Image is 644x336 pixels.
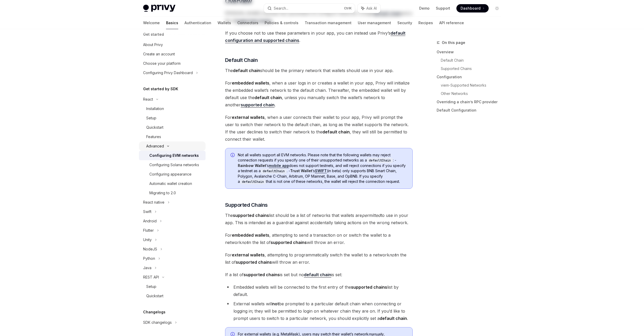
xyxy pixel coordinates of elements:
a: Basics [166,17,178,29]
strong: default chain [380,316,407,321]
span: The should be the primary network that wallets should use in your app. [225,67,413,74]
div: React native [143,199,164,205]
span: If you choose not to use these parameters in your app, you can instead use Privy’s . [225,29,413,44]
a: Setup [139,113,206,123]
div: Setup [146,115,156,121]
em: permitted [362,213,381,218]
a: mobile app [269,163,289,168]
div: Features [146,134,161,140]
strong: default chain [233,68,260,73]
div: REST API [143,274,159,280]
a: Choose your platform [139,59,206,68]
span: For , attempting to send a transaction on or switch the wallet to a network in the list of will t... [225,231,413,246]
a: Configuring EVM networks [139,151,206,160]
div: Quickstart [146,293,163,299]
a: SWIFT [315,169,327,173]
a: Overriding a chain’s RPC provider [437,98,505,106]
a: Setup [139,282,206,291]
strong: default chain [322,129,350,134]
svg: Info [231,153,236,158]
div: Automatic wallet creation [149,180,192,187]
a: Other Networks [441,89,505,98]
div: Unity [143,237,152,243]
span: The list should be a list of networks that wallets are to use in your app. This is intended as a ... [225,212,413,226]
a: Configuration [437,73,505,81]
strong: external wallets [232,252,265,257]
code: defaultChain [261,169,287,174]
button: Toggle dark mode [493,4,501,12]
a: default chain [304,272,331,277]
li: Embedded wallets will be connected to the first entry of the list by default. [225,283,413,298]
a: viem-Supported Networks [441,81,505,89]
strong: supported chains [351,285,387,290]
strong: embedded wallets [232,80,269,86]
div: React [143,96,153,102]
a: Security [397,17,412,29]
span: For , when a user logs in or creates a wallet in your app, Privy will initialize the embedded wal... [225,79,413,108]
a: Migrating to 2.0 [139,188,206,198]
a: Support [436,6,450,11]
strong: Trust Wallet [290,169,312,173]
button: Ask AI [358,4,380,13]
a: Default Configuration [437,106,505,114]
strong: default chain [254,95,282,100]
div: Swift [143,209,151,215]
span: On this page [442,40,465,46]
a: Supported Chains [441,64,505,73]
div: Migrating to 2.0 [149,190,176,196]
h5: Changelogs [143,309,165,315]
strong: supported chains [271,240,307,245]
strong: supported chain [241,102,275,107]
a: Dashboard [456,4,489,12]
div: NodeJS [143,246,157,252]
div: Configuring EVM networks [149,152,199,159]
span: Dashboard [461,6,481,11]
div: Create an account [143,51,175,57]
a: Default Chain [441,56,505,64]
a: Configuring Solana networks [139,160,206,170]
a: Authentication [184,17,211,29]
em: not [241,240,248,245]
a: Features [139,132,206,141]
a: Quickstart [139,123,206,132]
code: defaultChain [367,158,393,163]
a: Recipes [418,17,433,29]
div: Quickstart [146,124,163,131]
button: Search...CtrlK [264,4,355,13]
div: Search... [274,5,288,11]
li: External wallets will be prompted to a particular default chain when connecting or logging in; th... [225,300,413,322]
span: For , when a user connects their wallet to your app, Privy will prompt the user to switch their n... [225,114,413,143]
strong: embedded wallets [232,232,269,238]
div: Configuring Privy Dashboard [143,70,193,76]
a: Configuring appearance [139,170,206,179]
a: Policies & controls [265,17,298,29]
a: User management [358,17,391,29]
div: Setup [146,283,156,290]
div: Configuring Solana networks [149,162,199,168]
a: Connectors [237,17,258,29]
strong: Rainbow Wallet [238,163,266,168]
div: Configuring appearance [149,171,192,177]
h5: Get started by SDK [143,86,178,92]
div: Android [143,218,157,224]
a: Welcome [143,17,160,29]
a: Wallets [218,17,231,29]
a: API reference [439,17,464,29]
span: Default Chain [225,56,258,64]
span: Supported Chains [225,201,268,209]
div: Advanced [146,143,164,149]
span: If a list of is set but no is set: [225,271,413,278]
a: Transaction management [305,17,352,29]
strong: external wallets [232,115,265,120]
div: Installation [146,106,164,112]
div: Python [143,255,155,262]
code: defaultChain [240,179,266,184]
span: For , attempting to programmatically switch the wallet to a network in the list of will throw an ... [225,251,413,266]
a: About Privy [139,40,206,49]
div: About Privy [143,42,163,48]
span: Ctrl K [344,6,352,10]
strong: not [272,301,279,306]
strong: supported chains [244,272,280,277]
div: Flutter [143,227,154,234]
em: not [389,252,396,257]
